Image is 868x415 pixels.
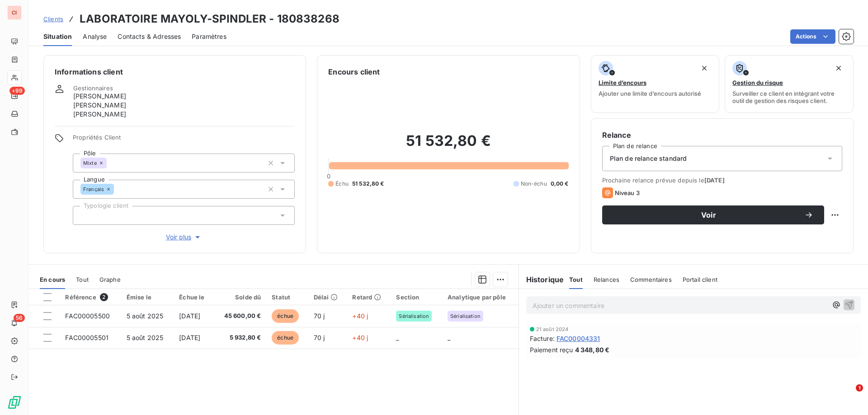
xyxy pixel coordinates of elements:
div: Section [396,294,437,301]
span: Tout [76,276,89,283]
input: Ajouter une valeur [114,185,121,193]
button: Gestion du risqueSurveiller ce client en intégrant votre outil de gestion des risques client. [725,55,854,113]
span: Gestion du risque [732,79,783,86]
h6: Encours client [328,66,380,77]
span: Sérialisation [450,313,481,319]
span: [DATE] [179,334,200,341]
span: [PERSON_NAME] [73,101,126,110]
span: Portail client [683,276,717,283]
span: 70 j [314,312,325,320]
span: 70 j [314,334,325,341]
div: Référence [65,293,115,301]
h6: Informations client [55,66,295,77]
input: Ajouter une valeur [107,159,114,167]
button: Voir plus [73,232,295,242]
span: Niveau 3 [615,189,640,196]
span: Gestionnaires [73,84,113,92]
span: Échu [335,180,349,188]
span: 1 [856,384,863,392]
span: Analyse [83,32,107,41]
span: Commentaires [630,276,672,283]
h3: LABORATOIRE MAYOLY-SPINDLER - 180838268 [80,11,340,27]
img: Logo LeanPay [7,395,22,410]
span: FAC00005500 [65,312,110,320]
span: 0 [327,173,330,180]
span: 2 [100,293,108,301]
span: Propriétés Client [73,134,295,146]
span: 51 532,80 € [352,180,384,188]
span: Clients [43,15,63,23]
span: Situation [43,32,72,41]
div: Émise le [127,294,169,301]
span: Facture : [530,334,555,343]
span: [PERSON_NAME] [73,92,126,101]
span: +99 [9,87,25,95]
span: [PERSON_NAME] [73,110,126,119]
iframe: Intercom live chat [837,384,859,406]
span: Paramètres [192,32,226,41]
h2: 51 532,80 € [328,132,568,159]
div: Statut [272,294,302,301]
span: En cours [40,276,65,283]
span: 5 août 2025 [127,312,164,320]
span: +40 j [352,334,368,341]
span: 5 932,80 € [219,333,261,342]
div: Échue le [179,294,208,301]
span: Limite d’encours [599,79,646,86]
h6: Relance [602,130,842,140]
div: Délai [314,294,342,301]
span: _ [448,334,450,341]
span: 45 600,00 € [219,312,261,321]
span: _ [396,334,399,341]
span: Voir plus [166,233,202,242]
span: Français [83,187,104,192]
span: Voir [613,211,804,219]
div: Retard [352,294,385,301]
span: 0,00 € [551,180,569,188]
div: Analytique par pôle [448,294,513,301]
span: Mixte [83,160,97,166]
h6: Historique [519,274,564,285]
span: 4 348,80 € [575,345,610,354]
div: CI [7,5,22,20]
span: 56 [14,314,25,322]
span: Tout [569,276,583,283]
span: Sérialisation [399,313,429,319]
span: 5 août 2025 [127,334,164,341]
span: Ajouter une limite d’encours autorisé [599,90,701,97]
span: Plan de relance standard [610,154,687,163]
span: Graphe [99,276,121,283]
button: Voir [602,205,824,224]
span: +40 j [352,312,368,320]
span: Contacts & Adresses [118,32,181,41]
span: Relances [594,276,619,283]
input: Ajouter une valeur [80,211,88,219]
span: [DATE] [704,177,725,184]
div: Solde dû [219,294,261,301]
span: FAC00005501 [65,334,108,341]
span: Prochaine relance prévue depuis le [602,177,842,184]
span: Non-échu [521,180,547,188]
button: Actions [790,29,835,44]
span: échue [272,309,299,323]
span: échue [272,331,299,345]
span: Surveiller ce client en intégrant votre outil de gestion des risques client. [732,90,846,104]
span: FAC00004331 [557,334,600,343]
span: [DATE] [179,312,200,320]
span: Paiement reçu [530,345,573,354]
a: Clients [43,14,63,23]
button: Limite d’encoursAjouter une limite d’encours autorisé [591,55,720,113]
span: 21 août 2024 [536,326,569,332]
